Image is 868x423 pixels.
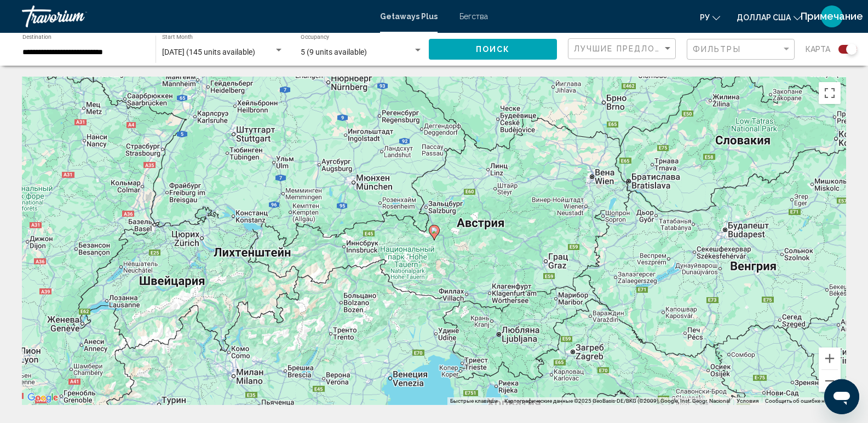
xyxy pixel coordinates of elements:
[824,379,859,414] iframe: Кнопка запуска окна обмена сообщениями
[476,45,510,54] span: Поиск
[450,397,498,405] button: Быстрые клавиши
[700,9,720,25] button: Изменить язык
[429,39,557,59] button: Поиск
[737,13,791,22] font: доллар США
[806,42,830,57] span: карта
[693,45,741,54] span: Фильтры
[25,391,61,405] img: Google
[380,12,438,21] a: Getaways Plus
[818,5,846,28] button: Меню пользователя
[574,44,672,54] mat-select: Sort by
[459,12,488,21] a: Бегства
[574,44,689,53] span: Лучшие предложения
[819,347,841,369] button: Увеличить
[819,370,841,392] button: Уменьшить
[162,48,255,56] span: [DATE] (145 units available)
[765,398,843,404] a: Сообщить об ошибке на карте
[301,48,367,56] span: 5 (9 units available)
[22,5,369,27] a: Травориум
[737,398,758,404] a: Условия
[504,398,730,404] span: Картографические данные ©2025 GeoBasis-DE/BKG (©2009), Google, Inst. Geogr. Nacional
[737,9,801,25] button: Изменить валюту
[700,13,710,22] font: ру
[687,38,795,61] button: Filter
[25,391,61,405] a: Открыть эту область в Google Картах (в новом окне)
[801,10,863,22] font: Примечание
[819,82,841,104] button: Включить полноэкранный режим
